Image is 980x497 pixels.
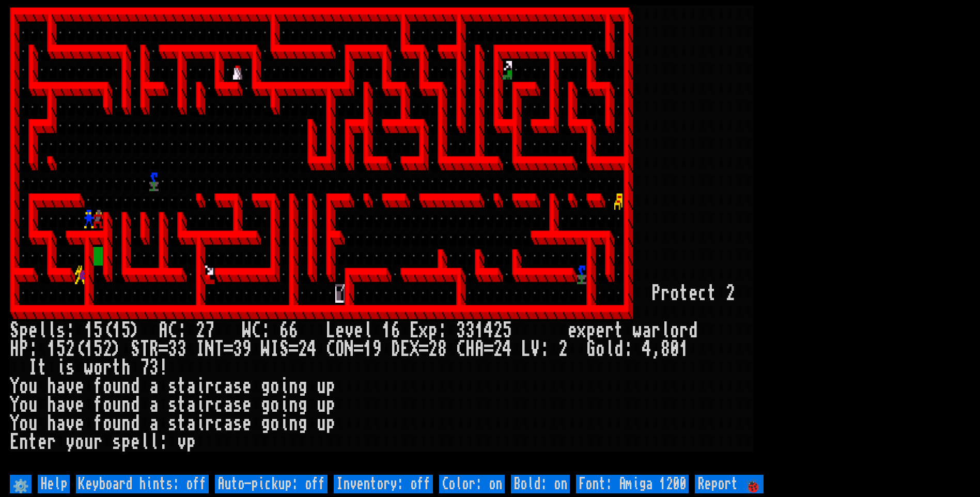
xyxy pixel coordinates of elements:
div: ) [131,321,140,340]
div: S [279,340,289,359]
div: d [131,396,140,414]
div: a [186,396,196,414]
div: e [689,284,698,303]
div: u [84,433,94,452]
div: 5 [503,321,512,340]
div: 1 [475,321,484,340]
div: o [19,414,28,433]
div: o [270,414,279,433]
div: 7 [205,321,214,340]
div: v [177,433,186,452]
div: o [103,377,112,396]
div: u [28,396,38,414]
div: o [94,359,103,377]
div: 3 [168,340,177,359]
div: v [66,414,75,433]
input: Font: Amiga 1200 [576,475,689,493]
div: 2 [428,340,438,359]
div: 0 [670,340,679,359]
input: Color: on [439,475,505,493]
div: p [586,321,596,340]
div: ( [103,321,112,340]
div: s [112,433,121,452]
div: t [112,359,121,377]
div: w [633,321,642,340]
div: A [475,340,484,359]
div: g [261,377,270,396]
div: C [456,340,465,359]
div: E [410,321,419,340]
div: 3 [465,321,475,340]
div: p [428,321,438,340]
div: t [38,359,47,377]
div: R [149,340,159,359]
div: e [354,321,363,340]
div: Y [10,377,19,396]
div: 4 [642,340,651,359]
div: d [689,321,698,340]
div: l [605,340,614,359]
input: Report 🐞 [695,475,764,493]
div: u [112,377,121,396]
div: n [289,396,298,414]
div: c [214,396,224,414]
div: e [335,321,345,340]
div: : [177,321,186,340]
div: t [679,284,689,303]
div: i [196,396,205,414]
div: 2 [66,340,75,359]
div: I [270,340,279,359]
div: p [326,396,335,414]
div: r [651,321,661,340]
div: 4 [484,321,493,340]
div: e [75,377,84,396]
div: X [410,340,419,359]
div: : [438,321,447,340]
div: I [28,359,38,377]
div: N [205,340,214,359]
div: r [205,377,214,396]
div: a [224,414,233,433]
div: C [326,340,335,359]
div: h [121,359,131,377]
div: G [586,340,596,359]
div: E [400,340,410,359]
div: p [19,321,28,340]
div: 1 [84,321,94,340]
div: g [298,377,307,396]
div: n [289,377,298,396]
div: a [149,414,159,433]
div: 2 [493,340,503,359]
div: v [345,321,354,340]
div: e [38,433,47,452]
div: r [661,284,670,303]
div: l [661,321,670,340]
div: h [47,396,56,414]
div: d [131,377,140,396]
div: f [94,396,103,414]
div: a [149,396,159,414]
div: i [196,377,205,396]
div: 1 [382,321,391,340]
div: a [186,414,196,433]
div: g [298,414,307,433]
div: a [186,377,196,396]
div: u [28,414,38,433]
div: I [196,340,205,359]
div: o [19,377,28,396]
div: 5 [121,321,131,340]
div: t [177,414,186,433]
div: L [326,321,335,340]
div: 3 [149,359,159,377]
div: 3 [456,321,465,340]
div: 7 [140,359,149,377]
div: o [103,414,112,433]
div: d [614,340,624,359]
div: = [159,340,168,359]
div: ! [159,359,168,377]
div: h [47,414,56,433]
div: r [205,414,214,433]
div: 2 [196,321,205,340]
div: A [159,321,168,340]
div: d [131,414,140,433]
